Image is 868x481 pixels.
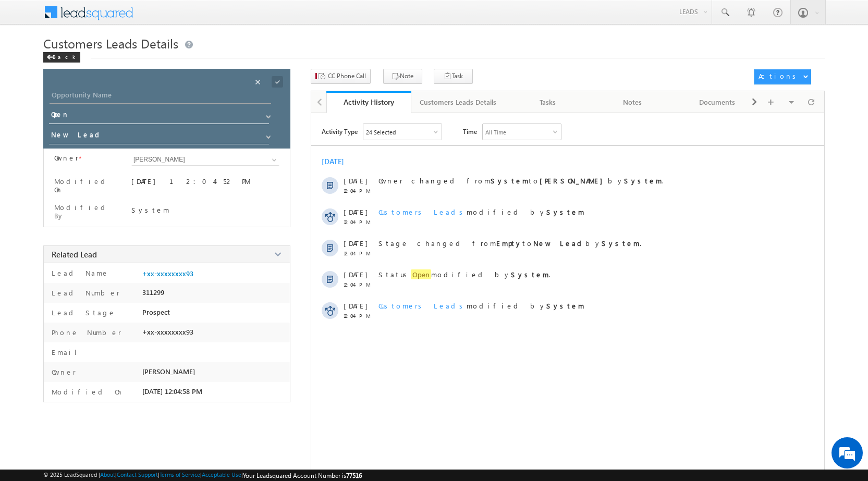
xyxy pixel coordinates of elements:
span: 311299 [142,288,164,297]
button: Actions [754,69,811,84]
button: Task [434,69,473,84]
strong: System [546,207,584,216]
strong: System [602,239,640,248]
span: Activity Type [322,124,358,139]
input: Status [49,108,269,124]
span: [DATE] [344,301,367,310]
div: Activity History [334,97,404,107]
strong: System [491,176,529,185]
span: © 2025 LeadSquared | | | | | [43,471,362,479]
span: 12:04 PM [344,281,375,288]
span: [DATE] 12:04:58 PM [142,387,202,396]
input: Opportunity Name Opportunity Name [50,89,271,104]
span: 12:04 PM [344,219,375,225]
span: Owner changed from to by . [378,176,664,185]
strong: System [546,301,584,310]
label: Lead Stage [49,308,116,317]
div: Owner Changed,Status Changed,Stage Changed,Source Changed,Notes & 19 more.. [363,124,442,140]
span: CC Phone Call [328,71,366,81]
div: System [131,205,279,214]
button: CC Phone Call [311,69,371,84]
span: 12:04 PM [344,250,375,256]
div: Actions [759,71,800,81]
a: Show All Items [261,109,274,119]
label: Owner [49,367,76,376]
input: Stage [49,128,269,144]
label: Owner [54,154,79,162]
a: Show All Items [261,129,274,140]
span: Stage changed from to by . [378,239,641,248]
span: Customers Leads [378,207,467,216]
span: Related Lead [52,249,97,260]
a: Tasks [506,91,591,113]
span: [DATE] [344,176,367,185]
span: Status modified by . [378,269,551,279]
a: Contact Support [117,471,158,478]
div: [DATE] [322,156,356,166]
button: Note [383,69,422,84]
label: Phone Number [49,328,121,337]
div: Notes [599,96,666,108]
a: About [100,471,115,478]
span: +xx-xxxxxxxx93 [142,328,193,336]
label: Modified By [54,203,118,220]
div: All Time [485,129,506,135]
span: 12:04 PM [344,313,375,319]
a: Documents [675,91,760,113]
span: modified by [378,301,584,310]
strong: [PERSON_NAME] [540,176,608,185]
strong: System [511,270,549,279]
span: [DATE] [344,207,367,216]
label: Email [49,348,85,356]
label: Modified On [49,387,124,396]
div: Back [43,52,80,63]
div: 24 Selected [366,129,396,135]
strong: System [624,176,662,185]
div: Documents [683,96,751,108]
a: Notes [591,91,676,113]
span: Customers Leads [378,301,467,310]
a: +xx-xxxxxxxx93 [142,269,193,278]
span: Your Leadsquared Account Number is [243,472,362,479]
span: Open [411,269,431,279]
strong: New Lead [533,239,585,248]
span: 77516 [346,472,362,479]
a: Activity History [326,91,411,113]
span: modified by [378,207,584,216]
label: Modified On [54,177,118,194]
label: Lead Name [49,268,109,277]
span: Time [463,124,477,139]
span: [PERSON_NAME] [142,367,195,376]
span: [DATE] [344,239,367,248]
a: Terms of Service [160,471,200,478]
strong: Empty [496,239,522,248]
span: Customers Leads Details [43,35,178,52]
span: [DATE] [344,270,367,279]
input: Type to Search [131,154,279,166]
span: 12:04 PM [344,188,375,194]
span: Prospect [142,308,170,316]
a: Show All Items [266,155,279,165]
div: [DATE] 12:04:52 PM [131,177,279,191]
label: Lead Number [49,288,120,297]
a: Customers Leads Details [411,91,506,113]
div: Customers Leads Details [420,96,496,108]
div: Tasks [514,96,581,108]
a: Acceptable Use [202,471,241,478]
